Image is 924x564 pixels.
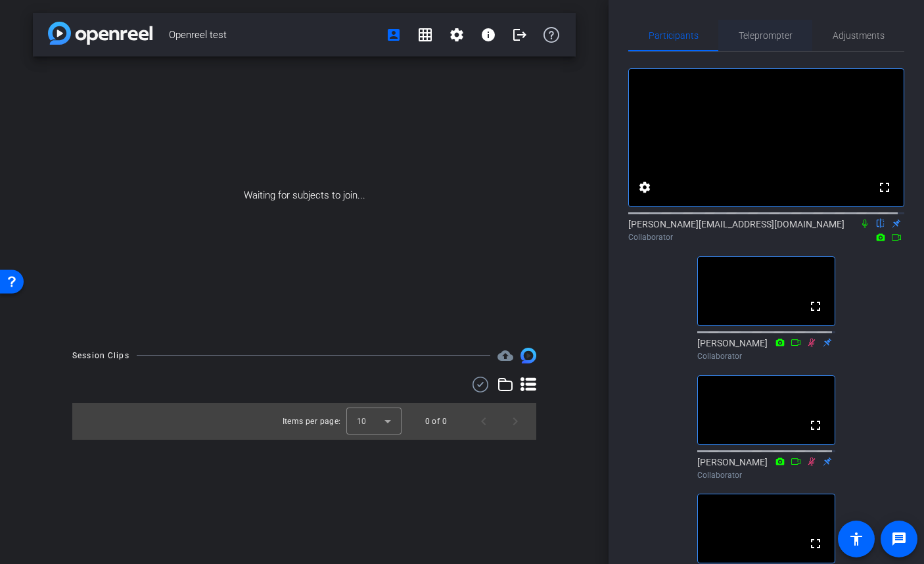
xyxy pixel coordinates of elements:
[739,31,793,40] span: Teleprompter
[877,179,892,195] mat-icon: fullscreen
[33,57,576,335] div: Waiting for subjects to join...
[520,348,536,364] img: Session clips
[497,348,513,364] span: Destinations for your clips
[649,31,699,40] span: Participants
[425,415,447,428] div: 0 of 0
[283,415,341,428] div: Items per page:
[628,218,904,243] div: [PERSON_NAME][EMAIL_ADDRESS][DOMAIN_NAME]
[386,27,402,43] mat-icon: account_box
[808,298,823,314] mat-icon: fullscreen
[808,417,823,433] mat-icon: fullscreen
[497,348,513,364] mat-icon: cloud_upload
[48,22,152,45] img: app-logo
[808,536,823,552] mat-icon: fullscreen
[848,531,864,547] mat-icon: accessibility
[417,27,433,43] mat-icon: grid_on
[891,531,907,547] mat-icon: message
[512,27,528,43] mat-icon: logout
[637,179,653,195] mat-icon: settings
[697,350,835,362] div: Collaborator
[169,22,378,48] span: Openreel test
[628,231,904,243] div: Collaborator
[873,217,889,229] mat-icon: flip
[480,27,496,43] mat-icon: info
[697,337,835,362] div: [PERSON_NAME]
[72,349,129,362] div: Session Clips
[697,469,835,481] div: Collaborator
[499,406,531,437] button: Next page
[697,456,835,481] div: [PERSON_NAME]
[833,31,885,40] span: Adjustments
[449,27,465,43] mat-icon: settings
[468,406,499,437] button: Previous page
